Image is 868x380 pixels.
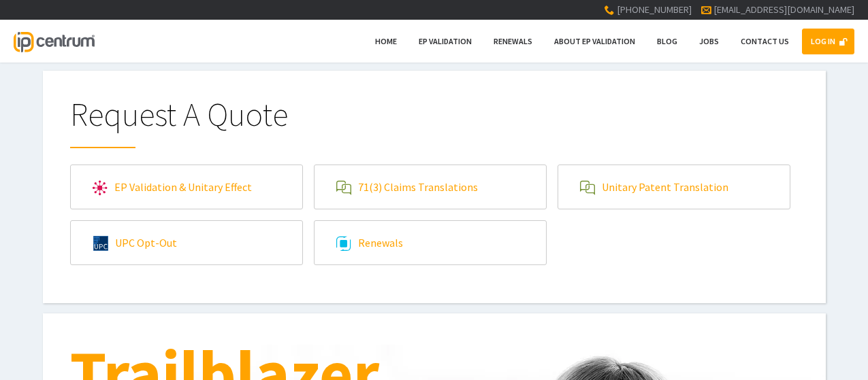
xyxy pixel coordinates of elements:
[713,3,854,16] a: [EMAIL_ADDRESS][DOMAIN_NAME]
[545,29,644,54] a: About EP Validation
[732,29,798,54] a: Contact Us
[554,36,635,46] span: About EP Validation
[70,98,799,148] h1: Request A Quote
[410,29,481,54] a: EP Validation
[648,29,686,54] a: Blog
[14,20,94,63] a: IP Centrum
[93,236,108,251] img: upc.svg
[366,29,406,54] a: Home
[657,36,677,46] span: Blog
[741,36,789,46] span: Contact Us
[419,36,472,46] span: EP Validation
[558,165,790,209] a: Unitary Patent Translation
[485,29,541,54] a: Renewals
[699,36,719,46] span: Jobs
[71,165,302,209] a: EP Validation & Unitary Effect
[494,36,532,46] span: Renewals
[71,221,302,264] a: UPC Opt-Out
[375,36,397,46] span: Home
[802,29,854,54] a: LOG IN
[690,29,728,54] a: Jobs
[315,165,546,209] a: 71(3) Claims Translations
[617,3,692,16] span: [PHONE_NUMBER]
[315,221,546,264] a: Renewals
